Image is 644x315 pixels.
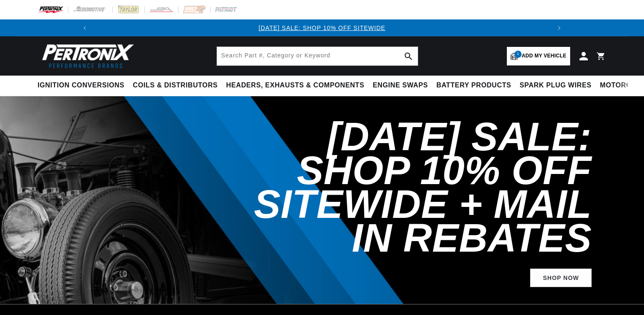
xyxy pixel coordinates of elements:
img: Pertronix [38,41,135,71]
summary: Battery Products [432,76,515,95]
summary: Spark Plug Wires [515,76,595,95]
span: Add my vehicle [522,52,566,60]
summary: Ignition Conversions [38,76,129,95]
input: Search Part #, Category or Keyword [217,47,418,65]
span: Engine Swaps [373,81,428,90]
span: Ignition Conversions [38,81,124,90]
button: search button [399,47,418,65]
a: 1Add my vehicle [507,47,570,65]
div: Announcement [93,23,551,33]
summary: Engine Swaps [368,76,432,95]
a: Shop Now [530,269,592,288]
span: Coils & Distributors [133,81,218,90]
a: [DATE] SALE: SHOP 10% OFF SITEWIDE [259,24,385,31]
summary: Headers, Exhausts & Components [222,76,368,95]
div: 1 of 3 [93,23,551,33]
slideshow-component: Translation missing: en.sections.announcements.announcement_bar [16,19,628,36]
span: Spark Plug Wires [520,81,591,90]
button: Translation missing: en.sections.announcements.next_announcement [551,19,568,36]
span: 1 [514,51,522,58]
span: Battery Products [436,81,511,90]
span: Headers, Exhausts & Components [226,81,364,90]
summary: Coils & Distributors [129,76,222,95]
h2: [DATE] SALE: SHOP 10% OFF SITEWIDE + MAIL IN REBATES [231,120,592,255]
button: Translation missing: en.sections.announcements.previous_announcement [76,19,93,36]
